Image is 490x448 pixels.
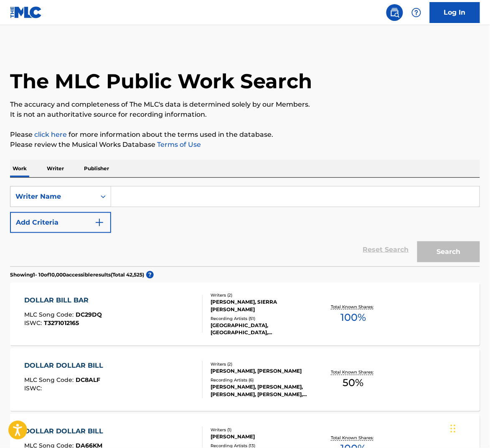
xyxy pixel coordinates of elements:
[81,160,112,177] p: Publisher
[155,141,201,148] a: Terms of Use
[343,376,364,391] span: 50 %
[10,130,480,140] p: Please for more information about the terms used in the database.
[10,110,480,120] p: It is not an authoritative source for recording information.
[146,271,154,279] span: ?
[15,192,91,202] div: Writer Name
[331,369,376,376] p: Total Known Shares:
[24,361,107,371] div: DOLLAR DOLLAR BILL
[331,304,376,310] p: Total Known Shares:
[94,218,104,228] img: 9d2ae6d4665cec9f34b9.svg
[211,427,314,433] div: Writers ( 1 )
[24,319,44,327] span: ISWC :
[24,376,76,384] span: MLC Song Code :
[386,4,403,21] a: Public Search
[211,315,314,322] div: Recording Artists ( 51 )
[24,295,102,305] div: DOLLAR BILL BAR
[10,212,111,233] button: Add Criteria
[211,368,314,375] div: [PERSON_NAME], [PERSON_NAME]
[211,377,314,384] div: Recording Artists ( 6 )
[211,361,314,368] div: Writers ( 2 )
[10,140,480,150] p: Please review the Musical Works Database
[211,433,314,441] div: [PERSON_NAME]
[10,160,29,177] p: Work
[10,283,480,346] a: DOLLAR BILL BARMLC Song Code:DC29DQISWC:T3271012165Writers (2)[PERSON_NAME], SIERRA [PERSON_NAME]...
[10,69,312,94] h1: The MLC Public Work Search
[411,8,421,18] img: help
[34,131,67,138] a: click here
[390,8,400,18] img: search
[24,385,44,392] span: ISWC :
[10,100,480,110] p: The accuracy and completeness of The MLC's data is determined solely by our Members.
[44,160,66,177] p: Writer
[211,322,314,337] div: [GEOGRAPHIC_DATA], [GEOGRAPHIC_DATA], [GEOGRAPHIC_DATA], [GEOGRAPHIC_DATA], [GEOGRAPHIC_DATA]
[10,6,42,18] img: MLC Logo
[451,416,456,441] div: Drag
[331,435,376,441] p: Total Known Shares:
[10,348,480,411] a: DOLLAR DOLLAR BILLMLC Song Code:DC8ALFISWC:Writers (2)[PERSON_NAME], [PERSON_NAME]Recording Artis...
[211,292,314,298] div: Writers ( 2 )
[408,4,425,21] div: Help
[44,319,79,327] span: T3271012165
[10,186,480,266] form: Search Form
[24,427,107,437] div: DOLLAR DOLLAR BILL
[448,408,490,448] iframe: Chat Widget
[76,311,102,318] span: DC29DQ
[340,310,366,325] span: 100 %
[76,376,100,384] span: DC8ALF
[24,311,76,318] span: MLC Song Code :
[211,384,314,399] div: [PERSON_NAME], [PERSON_NAME], [PERSON_NAME], [PERSON_NAME], [PERSON_NAME]
[211,298,314,313] div: [PERSON_NAME], SIERRA [PERSON_NAME]
[10,271,144,279] p: Showing 1 - 10 of 10,000 accessible results (Total 42,525 )
[430,2,480,23] a: Log In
